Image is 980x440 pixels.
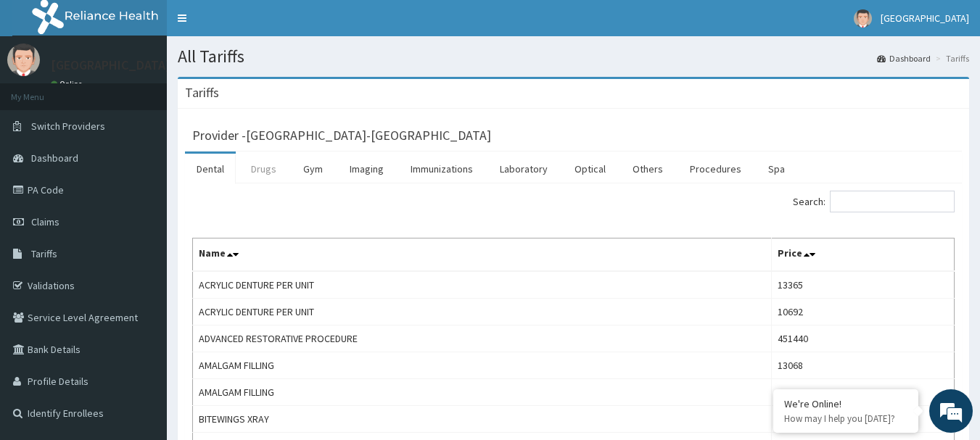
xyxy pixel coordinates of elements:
[185,154,236,184] a: Dental
[51,79,86,89] a: Online
[772,379,955,406] td: 16335
[772,299,955,325] td: 10692
[881,12,969,25] span: [GEOGRAPHIC_DATA]
[239,154,288,184] a: Drugs
[7,43,40,76] img: User Image
[772,325,955,352] td: 451440
[338,154,395,184] a: Imaging
[772,352,955,379] td: 13068
[51,59,170,72] p: [GEOGRAPHIC_DATA]
[488,154,559,184] a: Laboratory
[31,215,59,228] span: Claims
[784,412,907,425] p: How may I help you today?
[31,120,105,133] span: Switch Providers
[192,129,491,142] h3: Provider - [GEOGRAPHIC_DATA]-[GEOGRAPHIC_DATA]
[193,325,772,352] td: ADVANCED RESTORATIVE PROCEDURE
[193,238,772,272] th: Name
[772,271,955,299] td: 13365
[193,379,772,406] td: AMALGAM FILLING
[621,154,675,184] a: Others
[193,299,772,325] td: ACRYLIC DENTURE PER UNIT
[757,154,796,184] a: Spa
[193,406,772,433] td: BITEWINGS XRAY
[854,9,872,28] img: User Image
[772,406,955,433] td: 8316
[877,52,931,65] a: Dashboard
[399,154,485,184] a: Immunizations
[793,191,955,212] label: Search:
[678,154,753,184] a: Procedures
[31,247,57,260] span: Tariffs
[178,47,969,66] h1: All Tariffs
[784,397,907,410] div: We're Online!
[31,151,78,165] span: Dashboard
[292,154,334,184] a: Gym
[772,238,955,272] th: Price
[193,271,772,299] td: ACRYLIC DENTURE PER UNIT
[193,352,772,379] td: AMALGAM FILLING
[932,52,969,65] li: Tariffs
[185,86,219,99] h3: Tariffs
[563,154,617,184] a: Optical
[830,191,955,212] input: Search:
